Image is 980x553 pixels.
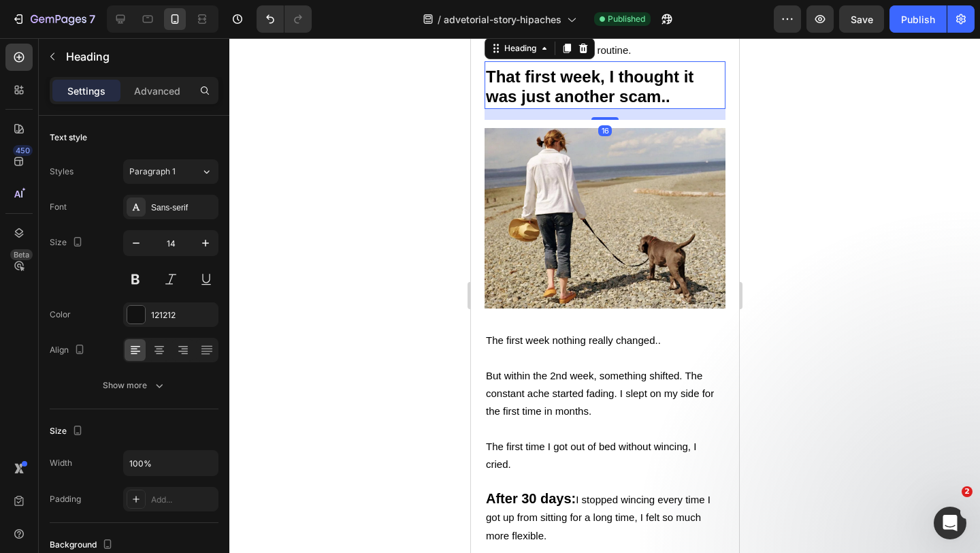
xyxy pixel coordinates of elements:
div: Show more [103,379,166,392]
div: Align [50,341,88,360]
div: Publish [901,12,935,27]
button: Paragraph 1 [123,159,218,184]
iframe: Design area [471,38,739,553]
div: Size [50,422,86,441]
iframe: Intercom live chat [934,507,966,539]
div: Width [50,457,72,469]
div: Sans-serif [151,202,215,214]
div: Beta [10,249,33,260]
p: Advanced [134,84,180,98]
div: Padding [50,493,81,505]
button: Publish [889,5,947,33]
span: Published [608,13,645,25]
span: 2 [962,486,973,497]
p: 7 [89,11,95,27]
div: Styles [50,165,73,178]
span: Paragraph 1 [129,165,176,178]
button: Show more [50,373,218,398]
div: 121212 [151,309,215,321]
button: Save [839,5,884,33]
input: Auto [124,451,218,475]
div: Text style [50,131,87,144]
span: Save [851,14,873,25]
p: Heading [66,48,213,65]
button: 7 [5,5,101,33]
div: Add... [151,494,215,506]
span: advetorial-story-hipaches [444,12,561,27]
p: Settings [67,84,105,98]
div: Size [50,234,86,252]
div: 450 [13,145,33,156]
span: / [438,12,441,27]
div: Font [50,201,67,213]
div: Color [50,309,71,321]
div: Undo/Redo [257,5,312,33]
